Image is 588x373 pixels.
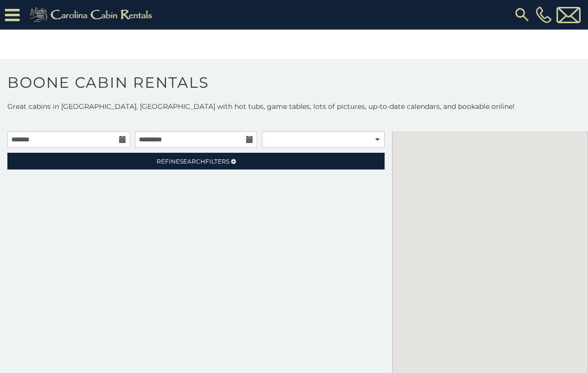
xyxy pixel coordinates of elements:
[157,158,229,165] span: Refine Filters
[7,153,385,170] a: RefineSearchFilters
[513,6,531,24] img: search-regular.svg
[25,5,161,25] img: Khaki-logo.png
[533,6,554,23] a: [PHONE_NUMBER]
[180,158,205,165] span: Search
